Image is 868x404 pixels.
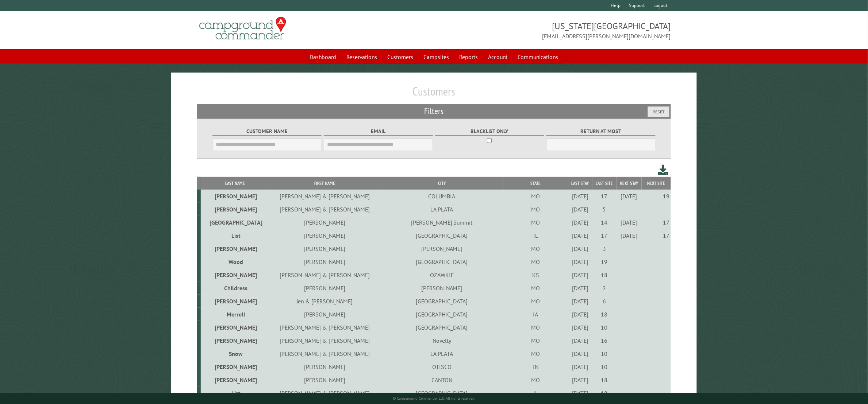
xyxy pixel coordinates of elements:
[380,295,503,308] td: [GEOGRAPHIC_DATA]
[201,281,269,295] td: Childress
[642,177,671,190] th: Next Site
[269,308,380,321] td: [PERSON_NAME]
[201,321,269,334] td: [PERSON_NAME]
[618,219,641,226] div: [DATE]
[380,334,503,347] td: Novelty
[569,376,591,384] div: [DATE]
[380,268,503,281] td: OZAWKIE
[212,127,322,136] label: Customer Name
[269,347,380,360] td: [PERSON_NAME] & [PERSON_NAME]
[455,50,483,64] a: Reports
[269,216,380,229] td: [PERSON_NAME]
[342,50,382,64] a: Reservations
[380,216,503,229] td: [PERSON_NAME] Summit
[201,190,269,203] td: [PERSON_NAME]
[642,190,671,203] td: 19
[269,386,380,400] td: [PERSON_NAME] & [PERSON_NAME]
[592,242,616,255] td: 3
[269,281,380,295] td: [PERSON_NAME]
[592,386,616,400] td: 18
[201,255,269,268] td: Wood
[618,232,641,239] div: [DATE]
[569,206,591,213] div: [DATE]
[618,193,641,200] div: [DATE]
[201,177,269,190] th: Last Name
[503,321,568,334] td: MO
[503,229,568,242] td: IL
[503,373,568,386] td: MO
[592,321,616,334] td: 10
[197,14,288,43] img: Campground Commander
[546,127,656,136] label: Return at most
[503,255,568,268] td: MO
[269,373,380,386] td: [PERSON_NAME]
[380,177,503,190] th: City
[503,386,568,400] td: IL
[380,255,503,268] td: [GEOGRAPHIC_DATA]
[569,363,591,370] div: [DATE]
[569,311,591,318] div: [DATE]
[393,396,475,401] small: © Campground Commander LLC. All rights reserved.
[569,389,591,397] div: [DATE]
[269,177,380,190] th: First Name
[435,127,544,136] label: Blacklist only
[592,308,616,321] td: 18
[197,84,671,104] h1: Customers
[197,104,671,118] h2: Filters
[201,203,269,216] td: [PERSON_NAME]
[484,50,512,64] a: Account
[592,177,616,190] th: Last Site
[503,242,568,255] td: MO
[569,324,591,331] div: [DATE]
[503,177,568,190] th: State
[592,295,616,308] td: 6
[569,258,591,265] div: [DATE]
[569,284,591,292] div: [DATE]
[569,337,591,344] div: [DATE]
[592,360,616,373] td: 10
[569,193,591,200] div: [DATE]
[201,268,269,281] td: [PERSON_NAME]
[201,308,269,321] td: Merrell
[380,190,503,203] td: COLUMBIA
[503,268,568,281] td: KS
[592,334,616,347] td: 16
[592,347,616,360] td: 10
[201,229,269,242] td: List
[592,203,616,216] td: 5
[269,190,380,203] td: [PERSON_NAME] & [PERSON_NAME]
[592,190,616,203] td: 17
[201,295,269,308] td: [PERSON_NAME]
[380,203,503,216] td: LA PLATA
[201,360,269,373] td: [PERSON_NAME]
[419,50,454,64] a: Campsites
[642,229,671,242] td: 17
[380,308,503,321] td: [GEOGRAPHIC_DATA]
[569,350,591,357] div: [DATE]
[201,386,269,400] td: List
[201,373,269,386] td: [PERSON_NAME]
[306,50,341,64] a: Dashboard
[380,229,503,242] td: [GEOGRAPHIC_DATA]
[269,242,380,255] td: [PERSON_NAME]
[569,298,591,305] div: [DATE]
[503,281,568,295] td: MO
[503,308,568,321] td: IA
[503,334,568,347] td: MO
[269,268,380,281] td: [PERSON_NAME] & [PERSON_NAME]
[568,177,593,190] th: Last Stay
[269,360,380,373] td: [PERSON_NAME]
[592,229,616,242] td: 17
[514,50,563,64] a: Communications
[201,242,269,255] td: [PERSON_NAME]
[569,245,591,252] div: [DATE]
[383,50,418,64] a: Customers
[380,373,503,386] td: CANTON
[503,216,568,229] td: MO
[201,334,269,347] td: [PERSON_NAME]
[380,321,503,334] td: [GEOGRAPHIC_DATA]
[269,229,380,242] td: [PERSON_NAME]
[658,163,669,177] a: Download this customer list (.csv)
[380,242,503,255] td: [PERSON_NAME]
[380,347,503,360] td: LA PLATA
